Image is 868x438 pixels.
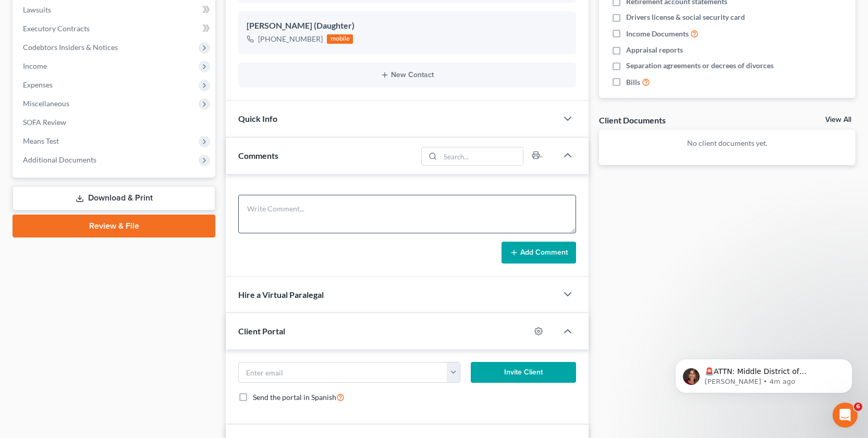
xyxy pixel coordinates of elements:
[626,12,745,22] span: Drivers license & social security card
[471,362,577,383] button: Invite Client
[15,113,215,132] a: SOFA Review
[15,1,215,19] a: Lawsuits
[23,43,118,52] span: Codebtors Insiders & Notices
[13,186,215,210] a: Download & Print
[599,115,666,126] div: Client Documents
[13,215,215,237] a: Review & File
[626,29,689,39] span: Income Documents
[238,151,278,160] span: Comments
[23,24,90,33] span: Executory Contracts
[258,34,323,44] div: [PHONE_NUMBER]
[854,403,862,411] span: 6
[659,337,868,410] iframe: Intercom notifications message
[238,290,324,299] span: Hire a Virtual Paralegal
[607,138,847,148] p: No client documents yet.
[23,99,69,108] span: Miscellaneous
[239,362,447,382] input: Enter email
[238,326,285,336] span: Client Portal
[238,114,277,123] span: Quick Info
[15,19,215,38] a: Executory Contracts
[441,147,523,165] input: Search...
[23,80,53,89] span: Expenses
[23,155,96,164] span: Additional Documents
[327,34,353,44] div: mobile
[247,71,568,79] button: New Contact
[825,116,851,123] a: View All
[253,393,336,402] span: Send the portal in Spanish
[626,60,774,71] span: Separation agreements or decrees of divorces
[23,61,47,70] span: Income
[626,77,640,87] span: Bills
[23,5,51,14] span: Lawsuits
[23,136,59,145] span: Means Test
[502,242,576,264] button: Add Comment
[247,20,568,32] div: [PERSON_NAME] (Daughter)
[626,45,683,55] span: Appraisal reports
[23,118,66,127] span: SOFA Review
[833,403,858,428] iframe: Intercom live chat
